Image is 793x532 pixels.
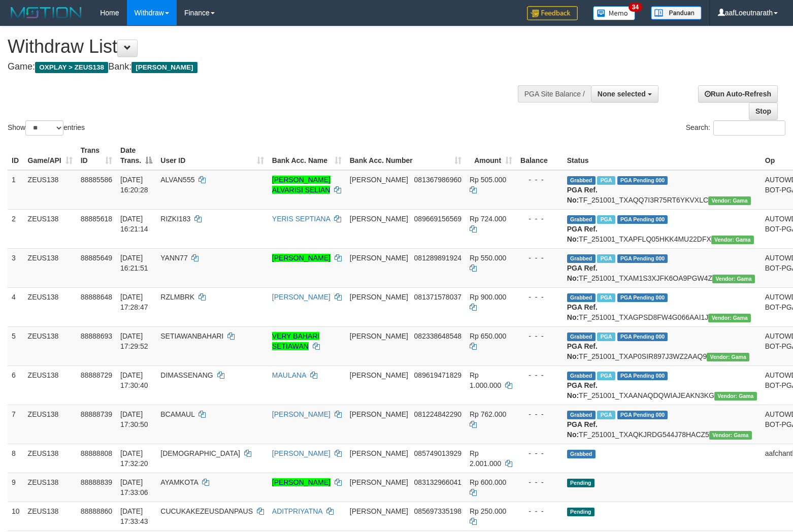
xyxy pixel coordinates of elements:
span: BCAMAUL [160,410,194,418]
span: Copy 082338648548 to clipboard [414,332,461,340]
span: [DATE] 16:21:14 [120,215,148,233]
span: Vendor URL: https://trx31.1velocity.biz [712,275,755,283]
td: ZEUS138 [24,326,77,365]
a: Stop [749,103,778,120]
span: [PERSON_NAME] [350,449,408,457]
span: Vendor URL: https://trx31.1velocity.biz [709,431,752,440]
th: Amount: activate to sort column ascending [466,141,516,170]
td: 3 [8,248,24,287]
div: - - - [520,370,559,380]
th: Balance [516,141,563,170]
h1: Withdraw List [8,37,518,57]
span: [PERSON_NAME] [350,332,408,340]
span: Vendor URL: https://trx31.1velocity.biz [714,392,757,401]
img: Feedback.jpg [527,6,578,20]
img: Button%20Memo.svg [593,6,636,20]
span: [DATE] 17:33:43 [120,507,148,525]
span: PGA Pending [617,215,668,224]
b: PGA Ref. No: [567,225,598,243]
span: None selected [598,90,646,98]
b: PGA Ref. No: [567,186,598,204]
td: TF_251001_TXAP0SIR897J3WZ2AAQ9 [563,326,761,365]
span: PGA Pending [617,372,668,380]
th: Trans ID: activate to sort column ascending [77,141,116,170]
span: AYAMKOTA [160,478,198,486]
b: PGA Ref. No: [567,264,598,282]
div: - - - [520,253,559,263]
td: 2 [8,209,24,248]
b: PGA Ref. No: [567,342,598,360]
span: [PERSON_NAME] [350,215,408,223]
span: Copy 089619471829 to clipboard [414,371,461,379]
span: [PERSON_NAME] [350,371,408,379]
span: 88888739 [81,410,112,418]
span: [PERSON_NAME] [350,176,408,184]
span: [DATE] 17:30:40 [120,371,148,389]
td: ZEUS138 [24,287,77,326]
span: Vendor URL: https://trx31.1velocity.biz [711,236,754,244]
span: Rp 900.000 [470,293,506,301]
a: [PERSON_NAME] [272,293,331,301]
div: - - - [520,331,559,341]
span: Rp 505.000 [470,176,506,184]
span: Vendor URL: https://trx31.1velocity.biz [708,314,751,322]
div: - - - [520,214,559,224]
td: ZEUS138 [24,209,77,248]
a: YERIS SEPTIANA [272,215,330,223]
td: TF_251001_TXAANAQDQWIAJEAKN3KG [563,365,761,405]
select: Showentries [25,120,63,136]
span: DIMASSENANG [160,371,213,379]
td: 9 [8,473,24,502]
td: ZEUS138 [24,473,77,502]
td: TF_251001_TXAPFLQ05HKK4MU22DFX [563,209,761,248]
span: RZLMBRK [160,293,194,301]
span: Marked by aafsolysreylen [597,372,615,380]
th: User ID: activate to sort column ascending [156,141,268,170]
th: Game/API: activate to sort column ascending [24,141,77,170]
span: [DATE] 16:21:51 [120,254,148,272]
td: ZEUS138 [24,502,77,530]
span: OXPLAY > ZEUS138 [35,62,108,73]
img: panduan.png [651,6,702,20]
td: ZEUS138 [24,444,77,473]
span: Rp 550.000 [470,254,506,262]
th: Bank Acc. Number: activate to sort column ascending [346,141,466,170]
span: Grabbed [567,176,596,185]
h4: Game: Bank: [8,62,518,72]
b: PGA Ref. No: [567,303,598,321]
td: 10 [8,502,24,530]
span: Copy 081367986960 to clipboard [414,176,461,184]
span: 88888839 [81,478,112,486]
span: Copy 081371578037 to clipboard [414,293,461,301]
span: Grabbed [567,293,596,302]
input: Search: [713,120,785,136]
label: Show entries [8,120,85,136]
th: Status [563,141,761,170]
a: Run Auto-Refresh [698,85,778,103]
span: Copy 081224842290 to clipboard [414,410,461,418]
td: ZEUS138 [24,365,77,405]
span: Rp 724.000 [470,215,506,223]
td: 5 [8,326,24,365]
span: Marked by aafsolysreylen [597,293,615,302]
span: Grabbed [567,450,596,458]
span: 88888808 [81,449,112,457]
span: Pending [567,479,594,487]
a: [PERSON_NAME] [272,478,331,486]
span: Marked by aafanarl [597,254,615,263]
span: 88888860 [81,507,112,515]
div: - - - [520,448,559,458]
span: Rp 2.001.000 [470,449,501,468]
td: TF_251001_TXAQQ7I3R75RT6YKVXLC [563,170,761,210]
span: 88885618 [81,215,112,223]
b: PGA Ref. No: [567,420,598,439]
span: Rp 1.000.000 [470,371,501,389]
span: Rp 762.000 [470,410,506,418]
button: None selected [591,85,658,103]
span: Rp 600.000 [470,478,506,486]
span: Copy 085697335198 to clipboard [414,507,461,515]
span: 88888729 [81,371,112,379]
span: PGA Pending [617,176,668,185]
span: 34 [629,3,642,12]
span: 88885586 [81,176,112,184]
